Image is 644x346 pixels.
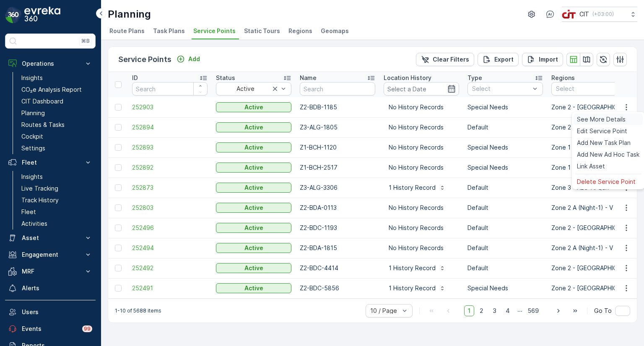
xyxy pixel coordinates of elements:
[115,164,122,171] div: Toggle Row Selected
[132,264,208,272] a: 252492
[463,218,547,238] td: Default
[389,244,454,252] p: No History Records
[22,267,79,276] p: MRF
[81,38,90,44] p: ⌘B
[463,117,547,137] td: Default
[244,204,263,212] p: Active
[21,74,43,82] p: Insights
[18,131,96,142] a: Cockpit
[244,163,263,172] p: Active
[132,143,208,152] span: 252893
[551,74,575,82] p: Regions
[115,307,161,314] p: 1-10 of 5688 items
[296,158,379,178] td: Z1-BCH-2517
[21,208,36,216] p: Fleet
[216,163,291,173] button: Active
[115,124,122,131] div: Toggle Row Selected
[478,53,519,66] button: Export
[115,104,122,111] div: Toggle Row Selected
[384,281,451,295] button: 1 History Record
[153,27,185,35] span: Task Plans
[463,97,547,117] td: Special Needs
[18,218,96,230] a: Activities
[18,119,96,131] a: Routes & Tasks
[21,219,47,228] p: Activities
[132,74,138,82] p: ID
[463,137,547,158] td: Special Needs
[115,265,122,271] div: Toggle Row Selected
[21,184,58,193] p: Live Tracking
[18,107,96,119] a: Planning
[577,162,605,170] span: Link Asset
[389,204,454,212] p: No History Records
[22,59,79,68] p: Operations
[574,137,643,149] a: Add New Task Plan
[489,305,500,316] span: 3
[574,125,643,137] a: Edit Service Point
[115,204,122,211] div: Toggle Row Selected
[384,74,431,82] p: Location History
[574,114,643,125] a: See More Details
[389,264,436,272] p: 1 History Record
[21,97,63,106] p: CIT Dashboard
[577,115,626,124] span: See More Details
[389,183,436,192] p: 1 History Record
[21,132,43,141] p: Cockpit
[132,103,208,111] a: 252903
[5,280,96,297] a: Alerts
[472,85,530,93] p: Select
[384,181,451,194] button: 1 History Record
[244,27,280,35] span: Static Tours
[296,238,379,258] td: Z2-BDA-1815
[476,305,487,316] span: 2
[109,27,145,35] span: Route Plans
[216,203,291,213] button: Active
[539,55,558,64] p: Import
[244,264,263,272] p: Active
[296,278,379,298] td: Z2-BDC-5856
[592,11,614,18] p: ( +03:00 )
[115,144,122,151] div: Toggle Row Selected
[384,261,451,275] button: 1 History Record
[22,308,92,316] p: Users
[216,122,291,132] button: Active
[389,284,436,292] p: 1 History Record
[21,121,65,129] p: Routes & Tasks
[389,143,454,152] p: No History Records
[132,183,208,192] span: 252873
[21,196,59,204] p: Track History
[463,178,547,198] td: Default
[216,183,291,193] button: Active
[132,123,208,132] span: 252894
[173,54,203,64] button: Add
[216,243,291,253] button: Active
[296,218,379,238] td: Z2-BDC-1193
[18,84,96,96] a: CO₂e Analysis Report
[132,244,208,252] a: 252494
[389,123,454,132] p: No History Records
[389,163,454,172] p: No History Records
[21,144,45,152] p: Settings
[22,250,79,259] p: Engagement
[384,82,459,96] input: Select a Date
[22,158,79,167] p: Fleet
[594,307,612,315] span: Go To
[18,142,96,154] a: Settings
[244,224,263,232] p: Active
[5,304,96,320] a: Users
[463,158,547,178] td: Special Needs
[216,74,235,82] p: Status
[296,178,379,198] td: Z3-ALG-3306
[18,183,96,194] a: Live Tracking
[18,206,96,218] a: Fleet
[389,224,454,232] p: No History Records
[132,224,208,232] a: 252496
[300,82,375,96] input: Search
[522,53,563,66] button: Import
[115,285,122,292] div: Toggle Row Selected
[132,284,208,292] a: 252491
[21,173,43,181] p: Insights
